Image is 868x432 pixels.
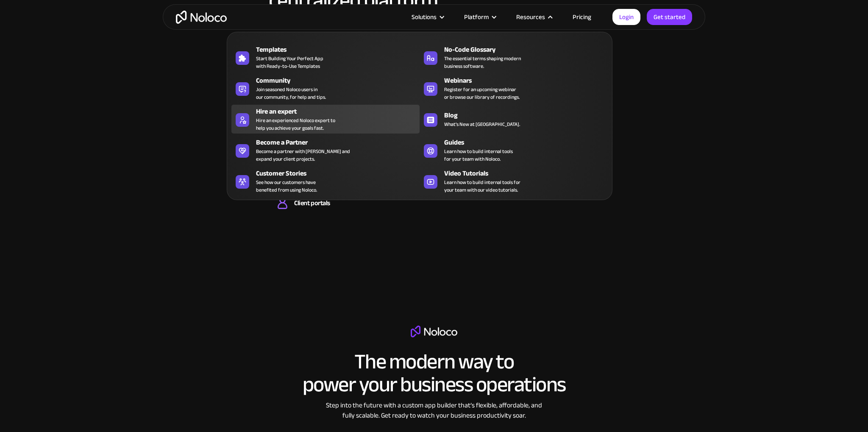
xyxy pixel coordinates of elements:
[231,74,420,103] a: CommunityJoin seasoned Noloco users inour community, for help and tips.
[256,148,350,163] div: Become a partner with [PERSON_NAME] and expand your client projects.
[506,11,562,22] div: Resources
[176,11,227,24] a: home
[231,105,420,134] a: Hire an expertHire an experienced Noloco expert tohelp you achieve your goals fast.
[444,55,521,70] span: The essential terms shaping modern business software.
[322,400,546,421] div: Step into the future with a custom app builder that’s flexible, affordable, and fully scalable. G...
[256,178,317,194] span: See how our customers have benefited from using Noloco.
[444,110,612,120] div: Blog
[256,45,423,55] div: Templates
[420,167,608,195] a: Video TutorialsLearn how to build internal tools foryour team with our video tutorials.
[420,74,608,103] a: WebinarsRegister for an upcoming webinaror browse our library of recordings.
[412,11,437,22] div: Solutions
[401,11,453,22] div: Solutions
[444,75,612,86] div: Webinars
[612,9,640,25] a: Login
[231,136,420,164] a: Become a PartnerBecome a partner with [PERSON_NAME] andexpand your client projects.
[277,209,430,212] div: Build a secure, fully-branded, and personalized client portal that lets your customers self-serve.
[444,137,612,148] div: Guides
[231,167,420,195] a: Customer StoriesSee how our customers havebenefited from using Noloco.
[420,105,608,134] a: BlogWhat's New at [GEOGRAPHIC_DATA].
[453,11,506,22] div: Platform
[256,55,323,70] span: Start Building Your Perfect App with Ready-to-Use Templates
[444,86,520,101] span: Register for an upcoming webinar or browse our library of recordings.
[444,120,520,128] span: What's New at [GEOGRAPHIC_DATA].
[231,43,420,72] a: TemplatesStart Building Your Perfect Appwith Ready-to-Use Templates
[256,106,423,117] div: Hire an expert
[647,9,692,25] a: Get started
[420,136,608,164] a: GuidesLearn how to build internal toolsfor your team with Noloco.
[294,198,330,208] div: Client portals
[303,350,566,396] h2: The modern way to power your business operations
[227,20,612,200] nav: Resources
[256,168,423,178] div: Customer Stories
[444,168,612,178] div: Video Tutorials
[420,43,608,72] a: No-Code GlossaryThe essential terms shaping modernbusiness software.
[516,11,545,22] div: Resources
[256,75,423,86] div: Community
[562,11,602,22] a: Pricing
[256,117,335,132] div: Hire an experienced Noloco expert to help you achieve your goals fast.
[444,45,612,55] div: No-Code Glossary
[444,148,513,163] span: Learn how to build internal tools for your team with Noloco.
[256,86,326,101] span: Join seasoned Noloco users in our community, for help and tips.
[444,178,520,194] span: Learn how to build internal tools for your team with our video tutorials.
[256,137,423,148] div: Become a Partner
[464,11,489,22] div: Platform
